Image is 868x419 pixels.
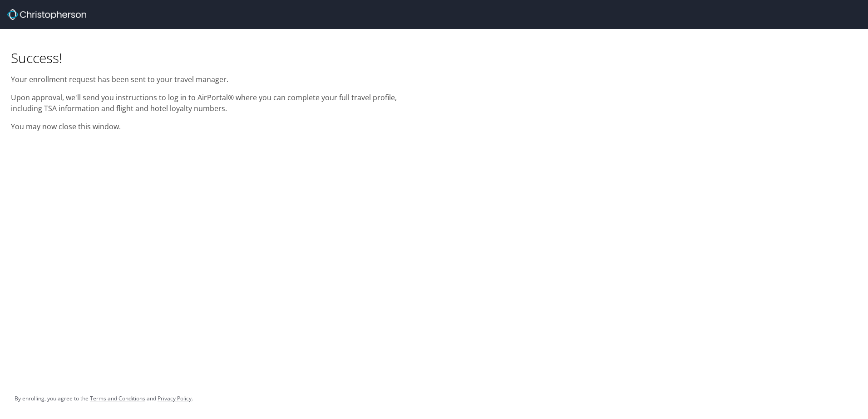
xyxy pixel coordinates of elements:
[158,395,192,402] a: Privacy Policy
[11,92,423,114] p: Upon approval, we'll send you instructions to log in to AirPortal® where you can complete your fu...
[7,9,86,20] img: cbt logo
[11,49,423,67] h1: Success!
[90,395,145,402] a: Terms and Conditions
[11,74,423,85] p: Your enrollment request has been sent to your travel manager.
[15,387,193,410] div: By enrolling, you agree to the and .
[11,121,423,132] p: You may now close this window.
